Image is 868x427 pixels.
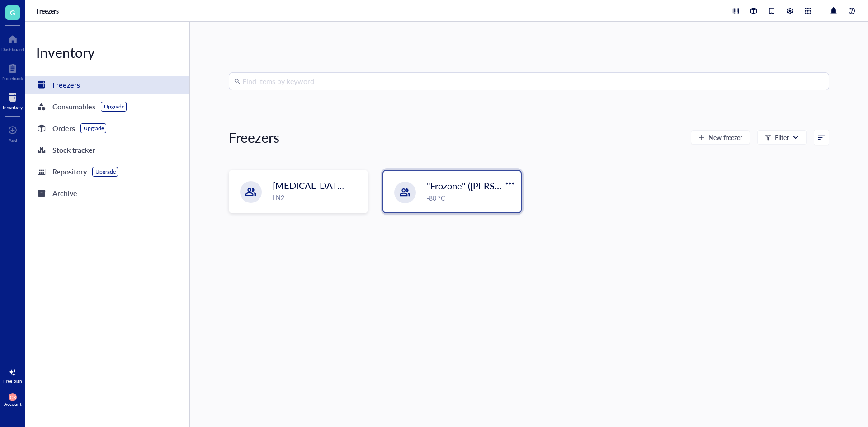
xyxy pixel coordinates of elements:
div: Stock tracker [52,144,95,156]
div: Free plan [3,378,22,384]
button: New freezer [691,130,750,145]
a: Stock tracker [25,141,189,159]
div: Upgrade [84,125,104,132]
span: [MEDICAL_DATA] Storage ([PERSON_NAME]/[PERSON_NAME]) [273,179,534,192]
a: Freezers [25,76,189,94]
a: Dashboard [1,32,24,52]
div: -80 °C [427,193,515,203]
span: New freezer [708,134,742,141]
div: Account [4,401,22,407]
div: Orders [52,122,75,135]
div: Inventory [3,104,23,110]
div: Archive [52,187,77,200]
a: ConsumablesUpgrade [25,98,189,116]
a: RepositoryUpgrade [25,163,189,181]
a: Notebook [2,61,23,81]
div: Freezers [229,128,279,146]
div: Upgrade [104,103,124,110]
span: "Frozone" ([PERSON_NAME]/[PERSON_NAME]) [427,179,621,192]
div: Add [9,137,17,143]
div: Consumables [52,100,95,113]
a: Inventory [3,90,23,110]
a: OrdersUpgrade [25,119,189,137]
span: G [10,7,15,18]
div: Notebook [2,75,23,81]
a: Freezers [36,7,61,15]
div: Inventory [25,43,189,61]
div: LN2 [273,192,362,202]
div: Upgrade [95,168,116,175]
a: Archive [25,184,189,202]
div: Repository [52,165,87,178]
div: Freezers [52,79,80,91]
div: Filter [775,132,789,142]
div: Dashboard [1,47,24,52]
span: CB [10,394,16,400]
